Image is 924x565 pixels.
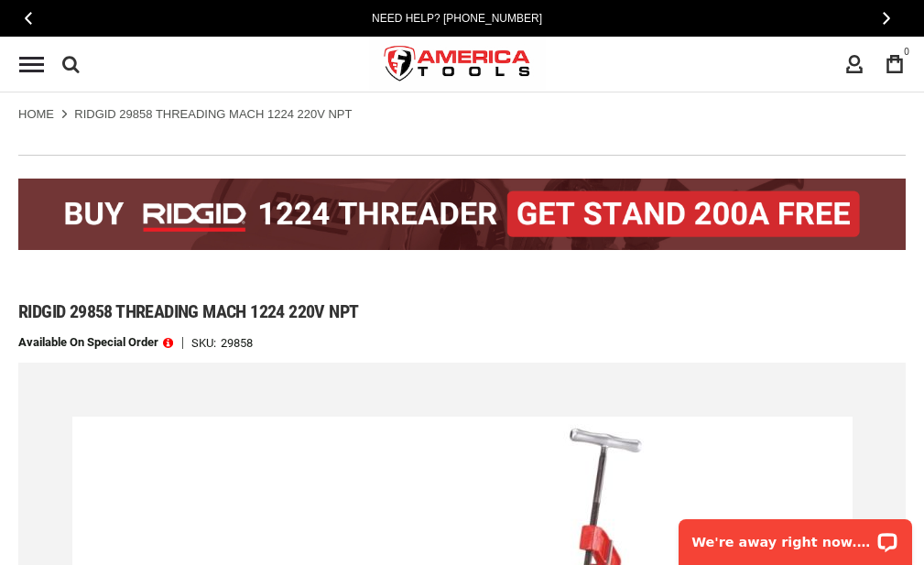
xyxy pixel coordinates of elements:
[74,107,352,121] strong: RIDGID 29858 THREADING MACH 1224 220V NPT
[877,47,912,81] a: 0
[883,11,890,25] span: Next
[18,106,54,123] a: Home
[18,336,173,349] p: Available on Special Order
[25,11,32,25] span: Previous
[366,9,548,27] a: Need Help? [PHONE_NUMBER]
[18,179,906,250] img: BOGO: Buy the RIDGID® 1224 Threader (26092), get the 92467 200A Stand FREE!
[191,337,221,349] strong: SKU
[19,57,44,72] div: Menu
[221,337,253,349] div: 29858
[369,30,547,99] img: America Tools
[369,30,547,99] a: store logo
[18,300,358,322] span: Ridgid 29858 threading mach 1224 220v npt
[667,507,924,565] iframe: LiveChat chat widget
[904,47,909,57] span: 0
